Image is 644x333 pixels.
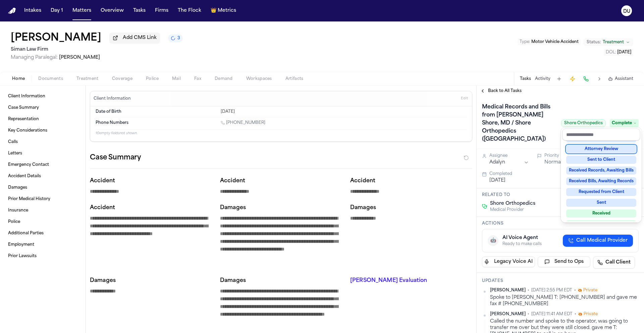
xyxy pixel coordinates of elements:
[566,156,636,164] div: Sent to Client
[566,177,636,185] div: Received Bills, Awaiting Records
[566,145,636,153] div: Attorney Review
[566,188,636,196] div: Requested from Client
[610,119,639,127] span: Complete
[566,199,636,207] div: Sent
[566,220,636,228] div: Complete
[566,209,636,218] div: Received
[566,166,636,175] div: Received Records, Awaiting Bills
